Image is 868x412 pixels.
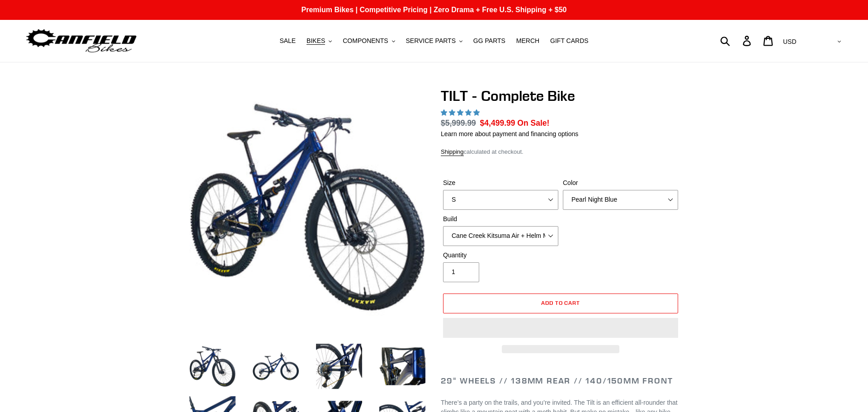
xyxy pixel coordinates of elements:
button: BIKES [302,35,336,47]
label: Color [563,178,678,188]
button: SERVICE PARTS [401,35,467,47]
span: BIKES [307,37,325,45]
a: GG PARTS [469,35,510,47]
a: Shipping [441,148,464,156]
span: 5.00 stars [441,109,481,116]
span: COMPONENTS [343,37,388,45]
s: $5,999.99 [441,118,476,128]
span: MERCH [516,37,539,45]
button: COMPONENTS [338,35,399,47]
span: GIFT CARDS [550,37,589,45]
img: Load image into Gallery viewer, TILT - Complete Bike [314,341,364,391]
a: MERCH [512,35,544,47]
span: GG PARTS [473,37,505,45]
a: SALE [275,35,300,47]
img: Load image into Gallery viewer, TILT - Complete Bike [251,341,301,391]
h1: TILT - Complete Bike [441,87,680,104]
img: TILT - Complete Bike [189,89,425,325]
input: Search [725,31,748,51]
span: SERVICE PARTS [406,37,455,45]
span: Add to cart [541,299,580,306]
span: On Sale! [517,117,549,129]
label: Quantity [443,251,558,260]
img: Load image into Gallery viewer, TILT - Complete Bike [188,341,237,391]
a: Learn more about payment and financing options [441,130,578,137]
h2: 29" Wheels // 138mm Rear // 140/150mm Front [441,376,680,386]
button: Add to cart [443,294,678,313]
span: $4,499.99 [480,118,515,128]
label: Build [443,214,558,224]
div: calculated at checkout. [441,147,680,156]
a: GIFT CARDS [546,35,593,47]
label: Size [443,178,558,188]
img: Load image into Gallery viewer, TILT - Complete Bike [377,341,427,391]
img: Canfield Bikes [25,27,138,55]
span: SALE [279,37,296,45]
